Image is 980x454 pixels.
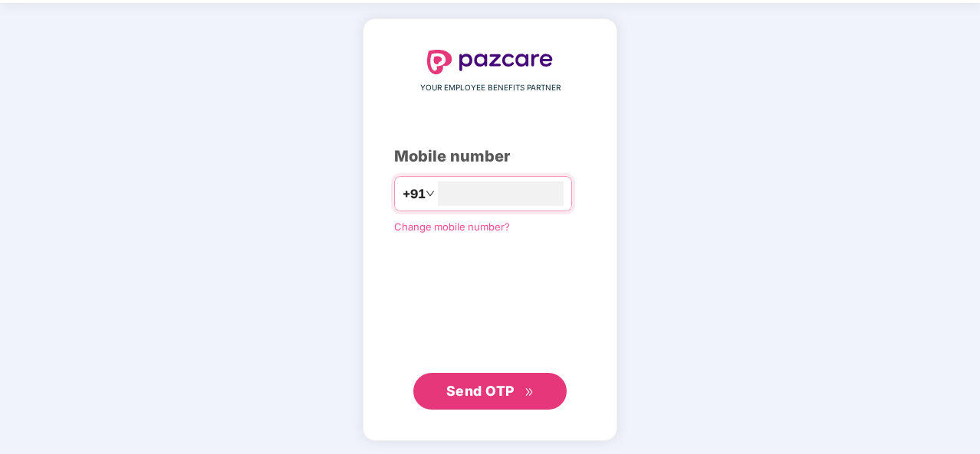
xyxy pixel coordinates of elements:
[394,145,586,168] div: Mobile number
[403,185,426,204] span: +91
[426,189,435,198] span: down
[394,220,510,233] a: Change mobile number?
[413,373,567,410] button: Send OTPdouble-right
[525,387,534,397] span: double-right
[446,383,515,399] span: Send OTP
[420,82,561,94] span: YOUR EMPLOYEE BENEFITS PARTNER
[427,50,553,74] img: logo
